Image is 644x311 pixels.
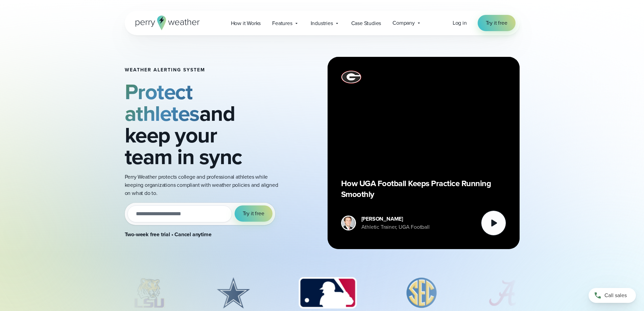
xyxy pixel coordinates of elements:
[311,19,333,27] span: Industries
[272,19,292,27] span: Features
[345,16,387,30] a: Case Studies
[125,81,283,168] h2: and keep your team in sync
[480,276,525,310] img: University-of-Alabama.svg
[361,223,430,231] div: Athletic Trainer, UGA Football
[351,19,381,27] span: Case Studies
[453,19,467,27] a: Log in
[207,276,259,310] img: %E2%9C%85-Dallas-Cowboys.svg
[235,205,272,222] button: Try it free
[124,276,175,310] img: Louisiana-State-University.svg
[225,16,267,30] a: How it Works
[231,19,261,27] span: How it Works
[361,215,430,223] div: [PERSON_NAME]
[478,15,516,31] a: Try it free
[589,288,636,303] a: Call sales
[125,230,212,238] strong: Two-week free trial • Cancel anytime
[125,173,283,197] p: Perry Weather protects college and professional athletes while keeping organizations compliant wi...
[453,19,467,27] span: Log in
[125,67,283,73] h1: Weather Alerting System
[292,276,363,310] div: 3 of 8
[396,276,448,310] img: %E2%9C%85-SEC.svg
[292,276,363,310] img: MLB.svg
[243,209,264,218] span: Try it free
[396,276,448,310] div: 4 of 8
[207,276,259,310] div: 2 of 8
[392,19,415,27] span: Company
[124,276,175,310] div: 1 of 8
[604,291,627,299] span: Call sales
[480,276,525,310] div: 5 of 8
[125,76,199,129] strong: Protect athletes
[486,19,507,27] span: Try it free
[341,178,506,200] p: How UGA Football Keeps Practice Running Smoothly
